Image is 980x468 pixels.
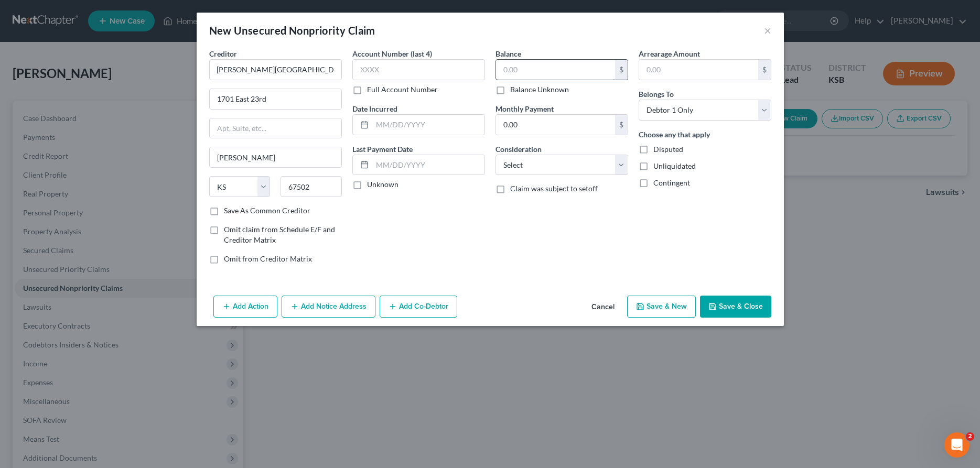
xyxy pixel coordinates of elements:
input: Enter address... [210,89,341,109]
span: Creditor [209,49,237,58]
label: Balance [496,48,521,59]
span: Omit from Creditor Matrix [224,254,312,263]
div: $ [758,60,771,80]
span: Contingent [653,178,690,187]
iframe: Intercom live chat [944,432,970,458]
label: Unknown [367,179,399,190]
span: Disputed [653,145,683,154]
label: Account Number (last 4) [352,48,432,59]
span: Belongs To [639,90,674,99]
div: $ [615,115,628,135]
label: Full Account Number [367,84,438,95]
button: Add Notice Address [282,296,375,318]
button: Add Co-Debtor [380,296,457,318]
input: Enter city... [210,147,341,167]
input: 0.00 [496,60,615,80]
span: 2 [966,432,974,441]
button: × [764,24,771,37]
input: MM/DD/YYYY [372,115,484,135]
label: Save As Common Creditor [224,205,310,216]
div: New Unsecured Nonpriority Claim [209,23,375,38]
span: Claim was subject to setoff [510,184,598,193]
label: Monthly Payment [496,103,554,114]
label: Date Incurred [352,103,397,114]
button: Save & New [627,296,696,318]
input: 0.00 [496,115,615,135]
button: Add Action [213,296,277,318]
label: Choose any that apply [639,129,710,140]
button: Cancel [583,297,623,318]
div: $ [615,60,628,80]
label: Balance Unknown [510,84,569,95]
input: MM/DD/YYYY [372,155,484,175]
input: Apt, Suite, etc... [210,118,341,138]
button: Save & Close [700,296,771,318]
input: XXXX [352,59,485,80]
label: Arrearage Amount [639,48,700,59]
span: Unliquidated [653,161,696,170]
input: 0.00 [639,60,758,80]
label: Consideration [496,144,542,155]
input: Search creditor by name... [209,59,342,80]
label: Last Payment Date [352,144,413,155]
input: Enter zip... [281,176,342,197]
span: Omit claim from Schedule E/F and Creditor Matrix [224,225,335,244]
